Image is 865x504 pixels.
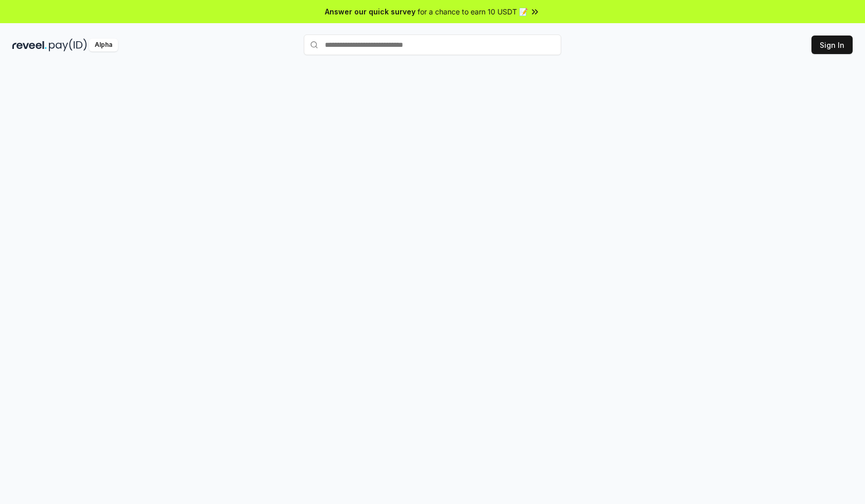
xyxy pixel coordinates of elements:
[49,39,87,51] img: pay_id
[418,6,528,17] span: for a chance to earn 10 USDT 📝
[811,36,853,54] button: Sign In
[12,39,47,51] img: reveel_dark
[325,6,416,17] span: Answer our quick survey
[89,39,118,51] div: Alpha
